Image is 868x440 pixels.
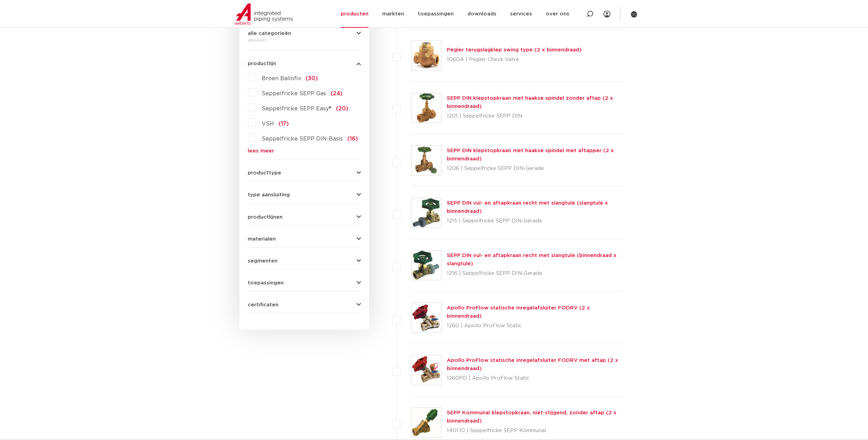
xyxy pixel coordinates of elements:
p: 1401.10 | Seppelfricke SEPP Kommunal [447,425,624,436]
span: segmenten [248,258,277,264]
p: 1201 | Seppelfricke SEPP DIN [447,111,624,122]
a: Apollo ProFlow statische inregelafsluiter FODRV (2 x binnendraad) [447,305,590,319]
p: 1260PD | Apollo ProFlow Static [447,373,624,384]
a: Apollo ProFlow statische inregelafsluiter FODRV met aftap (2 x binnendraad) [447,358,618,371]
div: afsluiters [248,36,361,44]
a: SEPP DIN vul- en aftapkraan recht met slangtule (binnendraad x slangtule) [447,253,617,266]
img: Thumbnail for SEPP DIN vul- en aftapkraan recht met slangtule (slangtule x binnendraad) [412,198,441,228]
a: SEPP Kommunal klepstopkraan, niet-stijgend, zonder aftap (2 x binnendraad) [447,410,617,424]
button: toepassingen [248,280,361,285]
span: (20) [336,106,348,111]
button: producttype [248,170,361,175]
span: Broen Ballofix [262,76,301,81]
img: Thumbnail for SEPP DIN klepstopkraan met haakse spindel zonder aftap (2 x binnendraad) [412,93,441,123]
button: productlijnen [248,215,361,220]
span: type aansluiting [248,192,290,197]
span: Seppelfricke SEPP Gas [262,91,326,96]
p: 1060A | Pegler Check Valve [447,54,582,65]
button: certificaten [248,302,361,307]
span: Seppelfricke SEPP Easy® [262,106,332,111]
span: VSH [262,121,274,126]
button: materialen [248,236,361,242]
span: Seppelfricke SEPP DIN-Basis [262,136,343,142]
button: segmenten [248,258,361,264]
span: (24) [331,91,342,96]
a: Pegler terugslagklep swing type (2 x binnendraad) [447,47,582,52]
span: (17) [278,121,289,126]
p: 1260 | Apollo ProFlow Static [447,320,624,331]
a: SEPP DIN vul- en aftapkraan recht met slangtule (slangtule x binnendraad) [447,200,608,214]
span: (16) [347,136,358,142]
img: Thumbnail for SEPP DIN vul- en aftapkraan recht met slangtule (binnendraad x slangtule) [412,250,441,280]
img: Thumbnail for Apollo ProFlow statische inregelafsluiter FODRV met aftap (2 x binnendraad) [412,355,441,385]
span: productlijnen [248,215,283,220]
img: Thumbnail for SEPP Kommunal klepstopkraan, niet-stijgend, zonder aftap (2 x binnendraad) [412,408,441,437]
span: productlijn [248,61,276,66]
span: alle categorieën [248,31,291,36]
a: SEPP DIN klepstopkraan met haakse spindel zonder aftap (2 x binnendraad) [447,96,613,109]
span: certificaten [248,302,278,307]
a: lees meer [248,148,361,154]
span: (30) [306,76,318,81]
img: Thumbnail for Pegler terugslagklep swing type (2 x binnendraad) [412,41,441,70]
p: 1216 | Seppelfricke SEPP DIN-Gerade [447,268,624,279]
button: alle categorieën [248,31,361,36]
span: toepassingen [248,280,284,285]
img: Thumbnail for SEPP DIN klepstopkraan met haakse spindel met aftapper (2 x binnendraad) [412,146,441,175]
span: producttype [248,170,281,175]
p: 1206 | Seppelfricke SEPP DIN-Gerade [447,163,624,174]
span: materialen [248,236,276,242]
p: 1215 | Seppelfricke SEPP DIN-Gerade [447,216,624,227]
button: type aansluiting [248,192,361,197]
button: productlijn [248,61,361,66]
a: SEPP DIN klepstopkraan met haakse spindel met aftapper (2 x binnendraad) [447,148,614,161]
img: Thumbnail for Apollo ProFlow statische inregelafsluiter FODRV (2 x binnendraad) [412,303,441,332]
